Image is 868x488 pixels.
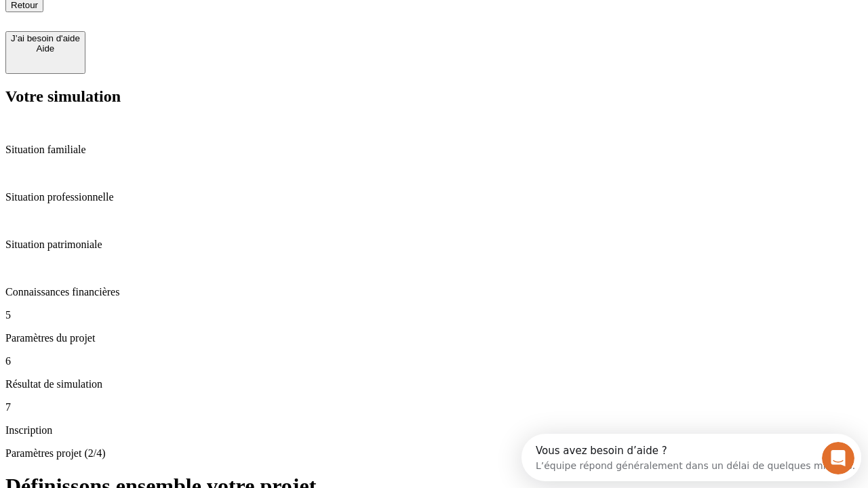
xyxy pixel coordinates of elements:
p: Résultat de simulation [5,378,863,390]
div: Vous avez besoin d’aide ? [14,12,334,22]
p: Paramètres projet (2/4) [5,447,863,460]
iframe: Intercom live chat [822,442,854,474]
p: 5 [5,309,863,321]
p: Situation familiale [5,144,863,156]
div: Aide [11,43,80,54]
p: Paramètres du projet [5,332,863,344]
p: Situation professionnelle [5,191,863,203]
div: J’ai besoin d'aide [11,33,80,43]
p: Inscription [5,424,863,436]
p: Connaissances financières [5,286,863,298]
p: 6 [5,355,863,367]
p: 7 [5,401,863,413]
h2: Votre simulation [5,87,863,106]
iframe: Intercom live chat discovery launcher [521,434,861,481]
div: Ouvrir le Messenger Intercom [5,5,374,43]
p: Situation patrimoniale [5,239,863,251]
div: L’équipe répond généralement dans un délai de quelques minutes. [14,22,334,37]
button: J’ai besoin d'aideAide [5,31,85,74]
